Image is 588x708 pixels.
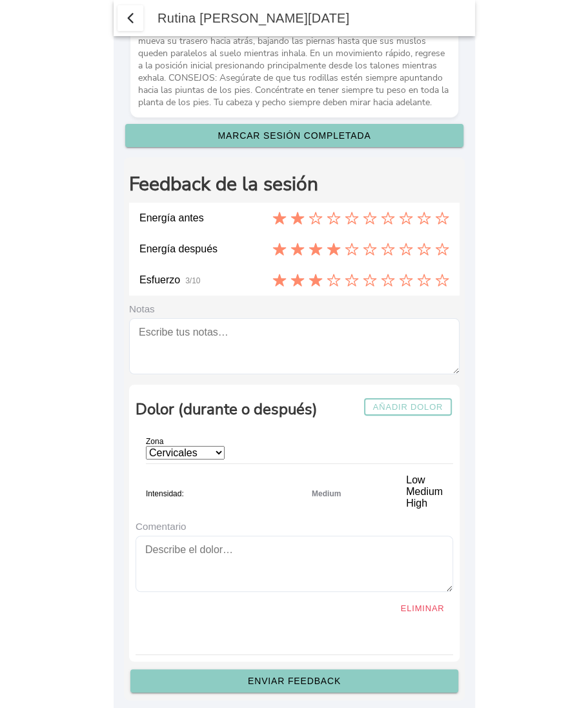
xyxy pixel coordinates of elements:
small: 3/10 [185,276,200,285]
ion-label: Zona [146,437,369,450]
ion-button: Marcar sesión completada [125,124,463,147]
label: Comentario [136,521,453,532]
ion-button: Enviar feedback [130,669,458,693]
h3: Feedback de la sesión [129,173,460,196]
ion-label: Energía después [139,243,272,255]
ion-title: Rutina [PERSON_NAME][DATE] [145,11,475,26]
ion-label: Energía antes [139,212,272,224]
label: Notas [129,303,460,314]
ion-label: Medium [406,486,443,498]
ion-button: Eliminar [392,600,451,617]
span: Medium [311,489,340,498]
ion-button: Añadir dolor [364,398,452,416]
ion-label: Low [406,474,443,486]
span: Intensidad: [146,489,184,498]
h4: Dolor (durante o después) [136,401,318,417]
ion-label: High [406,498,443,509]
ion-label: Esfuerzo [139,274,272,286]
